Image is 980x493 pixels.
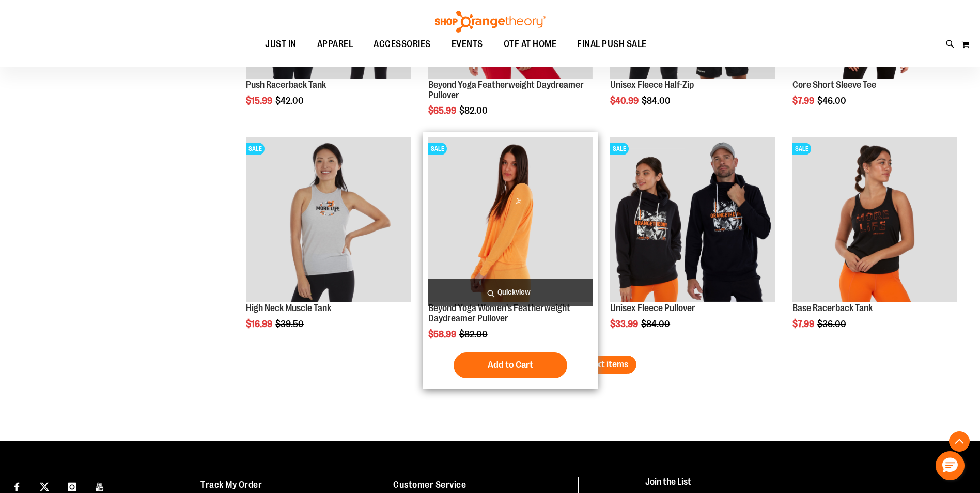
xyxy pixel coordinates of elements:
[610,137,774,302] img: Product image for Unisex Fleece Pullover
[428,137,593,302] img: Product image for Beyond Yoga Womens Featherweight Daydreamer Pullover
[610,137,774,303] a: Product image for Unisex Fleece PulloverSALE
[488,359,533,371] span: Add to Cart
[428,143,447,155] span: SALE
[374,33,431,56] span: ACCESSORIES
[246,137,410,303] a: Product image for High Neck Muscle TankSALE
[428,137,593,303] a: Product image for Beyond Yoga Womens Featherweight Daydreamer PulloverSALE
[423,132,598,389] div: product
[200,480,262,490] a: Track My Order
[459,329,489,340] span: $82.00
[567,33,657,56] a: FINAL PUSH SALE
[610,96,640,106] span: $40.99
[610,319,640,329] span: $33.99
[504,33,557,56] span: OTF AT HOME
[428,303,570,323] a: Beyond Yoga Women's Featherweight Daydreamer Pullover
[949,431,970,452] button: Back To Top
[493,33,567,56] a: OTF AT HOME
[792,137,957,302] img: Product image for Base Racerback Tank
[246,96,274,106] span: $15.99
[792,319,816,329] span: $7.99
[817,96,848,106] span: $46.00
[246,143,265,155] span: SALE
[428,80,584,100] a: Beyond Yoga Featherweight Daydreamer Pullover
[817,319,848,329] span: $36.00
[459,105,489,116] span: $82.00
[246,80,326,90] a: Push Racerback Tank
[317,33,353,56] span: APPAREL
[792,80,876,90] a: Core Short Sleeve Tee
[936,451,965,480] button: Hello, have a question? Let’s chat.
[246,319,274,329] span: $16.99
[792,96,816,106] span: $7.99
[246,303,331,313] a: High Neck Muscle Tank
[605,132,780,356] div: product
[441,33,493,56] a: EVENTS
[40,482,49,491] img: Twitter
[307,33,364,56] a: APPAREL
[792,143,811,155] span: SALE
[610,303,695,313] a: Unisex Fleece Pullover
[246,137,410,302] img: Product image for High Neck Muscle Tank
[255,33,307,56] a: JUST IN
[787,132,962,356] div: product
[568,359,628,369] span: Load next items
[610,80,694,90] a: Unisex Fleece Half-Zip
[275,96,305,106] span: $42.00
[454,352,567,378] button: Add to Cart
[241,132,415,356] div: product
[577,33,647,56] span: FINAL PUSH SALE
[792,303,873,313] a: Base Racerback Tank
[452,33,483,56] span: EVENTS
[428,279,593,306] a: Quickview
[275,319,305,329] span: $39.50
[610,143,629,155] span: SALE
[363,33,441,56] a: ACCESSORIES
[393,480,466,490] a: Customer Service
[642,96,672,106] span: $84.00
[792,137,957,303] a: Product image for Base Racerback TankSALE
[428,105,458,116] span: $65.99
[433,11,547,33] img: Shop Orangetheory
[559,356,636,374] button: Load next items
[428,329,458,340] span: $58.99
[265,33,297,56] span: JUST IN
[641,319,672,329] span: $84.00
